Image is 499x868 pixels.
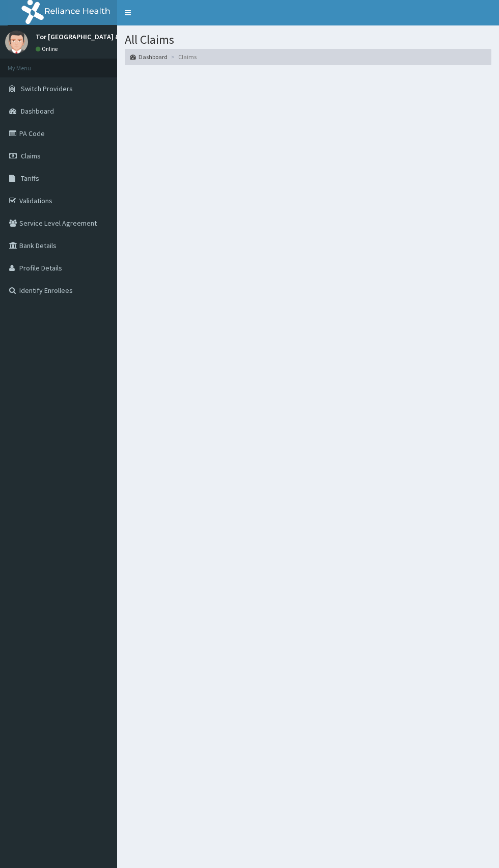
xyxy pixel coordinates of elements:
[21,106,54,116] span: Dashboard
[125,33,491,46] h1: All Claims
[130,52,168,61] a: Dashboard
[21,174,39,183] span: Tariffs
[21,84,73,93] span: Switch Providers
[21,151,41,160] span: Claims
[5,31,28,53] img: User Image
[36,45,60,52] a: Online
[36,33,170,40] p: Tor [GEOGRAPHIC_DATA] & Diagnostic LTD
[169,52,197,61] li: Claims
